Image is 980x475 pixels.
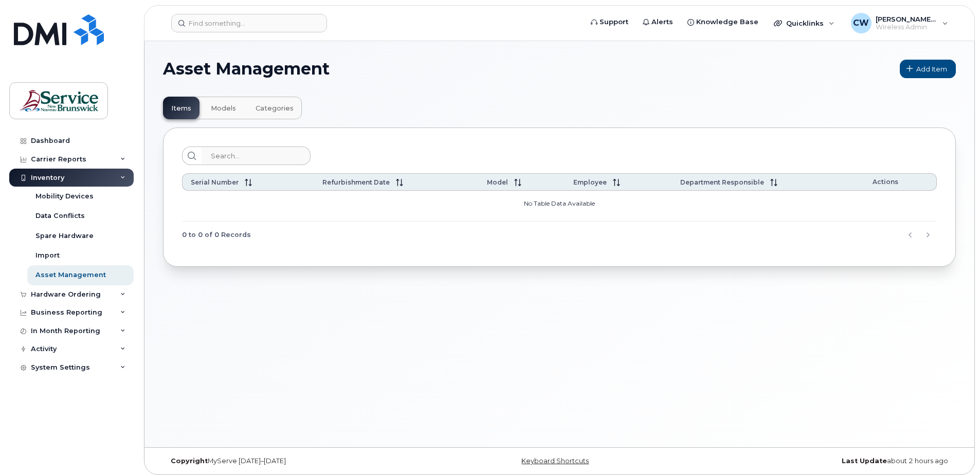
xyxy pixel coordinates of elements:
[163,61,330,77] span: Asset Management
[171,457,208,465] strong: Copyright
[322,178,390,186] span: Refurbishment Date
[182,227,251,243] span: 0 to 0 of 0 Records
[191,178,239,186] span: Serial Number
[900,60,956,78] a: Add Item
[692,457,956,465] div: about 2 hours ago
[487,178,508,186] span: Model
[256,104,294,113] span: Categories
[842,457,887,465] strong: Last Update
[163,457,427,465] div: MyServe [DATE]–[DATE]
[680,178,764,186] span: Department Responsible
[182,191,937,222] td: No Table Data Available
[521,457,589,465] a: Keyboard Shortcuts
[873,178,898,186] span: Actions
[211,104,236,113] span: Models
[202,147,311,165] input: Search...
[916,64,947,74] span: Add Item
[573,178,607,186] span: Employee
